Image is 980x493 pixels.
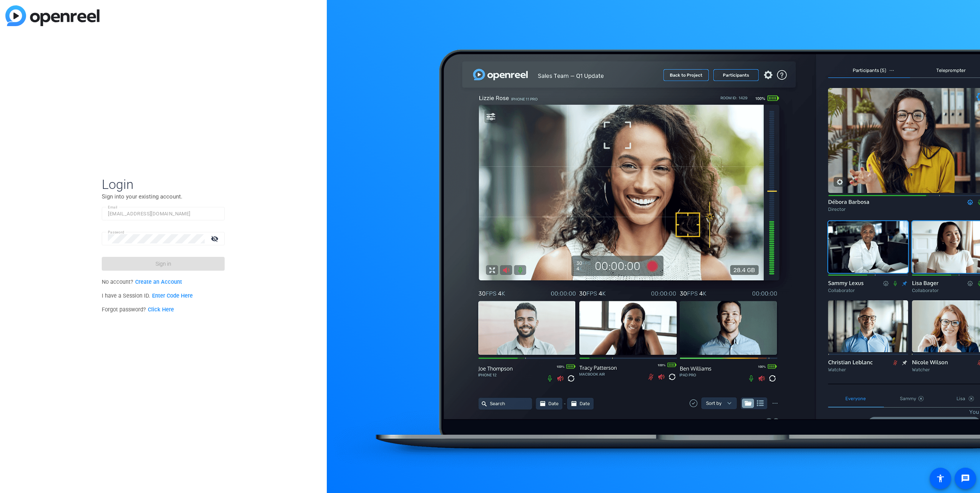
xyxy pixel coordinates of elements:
mat-icon: message [961,474,970,483]
a: Enter Code Here [152,293,193,299]
mat-label: Password [108,230,124,234]
mat-label: Email [108,205,118,209]
span: I have a Session ID. [102,293,193,299]
img: blue-gradient.svg [5,5,99,26]
a: Click Here [148,306,174,313]
input: Enter Email Address [108,209,219,218]
mat-icon: accessibility [936,474,945,483]
span: No account? [102,279,182,285]
mat-icon: visibility_off [206,233,225,244]
span: Login [102,176,225,192]
span: Forgot password? [102,306,174,313]
p: Sign into your existing account. [102,192,225,201]
a: Create an Account [135,279,182,285]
